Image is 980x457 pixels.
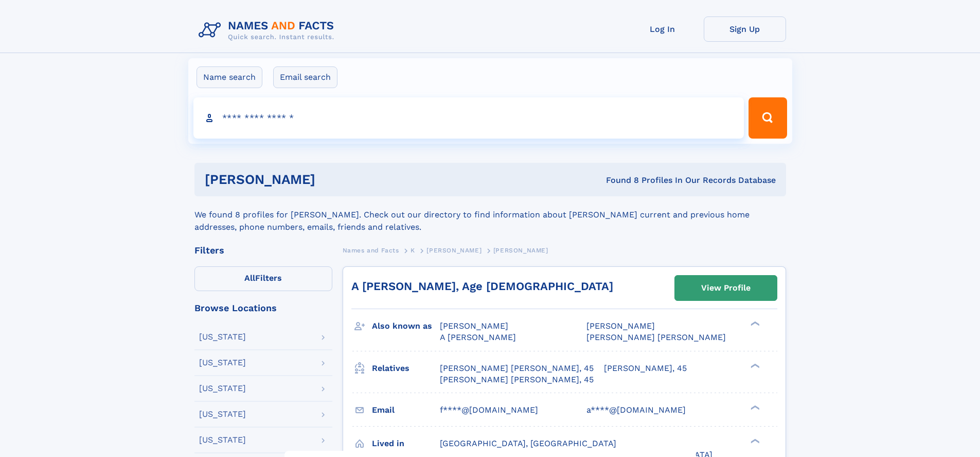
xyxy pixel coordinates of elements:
[748,437,760,444] div: ❯
[586,321,655,331] span: [PERSON_NAME]
[604,363,687,374] a: [PERSON_NAME], 45
[193,97,744,139] input: search input
[273,66,337,88] label: Email search
[621,16,704,42] a: Log In
[199,384,246,393] div: [US_STATE]
[199,333,246,341] div: [US_STATE]
[194,266,332,291] label: Filters
[194,196,786,233] div: We found 8 profiles for [PERSON_NAME]. Check out our directory to find information about [PERSON_...
[704,16,786,42] a: Sign Up
[426,244,482,257] a: [PERSON_NAME]
[440,332,516,342] span: A [PERSON_NAME]
[411,244,415,257] a: K
[194,303,332,313] div: Browse Locations
[701,276,751,300] div: View Profile
[351,280,613,293] a: A [PERSON_NAME], Age [DEMOGRAPHIC_DATA]
[244,273,255,283] span: All
[493,247,548,254] span: [PERSON_NAME]
[343,244,399,257] a: Names and Facts
[197,66,262,88] label: Name search
[440,374,594,385] a: [PERSON_NAME] [PERSON_NAME], 45
[372,317,440,335] h3: Also known as
[426,247,482,254] span: [PERSON_NAME]
[372,435,440,452] h3: Lived in
[748,320,760,327] div: ❯
[675,276,777,300] a: View Profile
[194,246,332,255] div: Filters
[372,360,440,377] h3: Relatives
[748,362,760,369] div: ❯
[586,332,726,342] span: [PERSON_NAME] [PERSON_NAME]
[440,438,616,448] span: [GEOGRAPHIC_DATA], [GEOGRAPHIC_DATA]
[199,436,246,444] div: [US_STATE]
[440,363,594,374] a: [PERSON_NAME] [PERSON_NAME], 45
[372,401,440,419] h3: Email
[749,97,787,139] button: Search Button
[199,410,246,418] div: [US_STATE]
[199,359,246,367] div: [US_STATE]
[205,173,461,186] h1: [PERSON_NAME]
[194,16,343,44] img: Logo Names and Facts
[460,175,776,186] div: Found 8 Profiles In Our Records Database
[411,247,415,254] span: K
[748,404,760,411] div: ❯
[440,321,508,331] span: [PERSON_NAME]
